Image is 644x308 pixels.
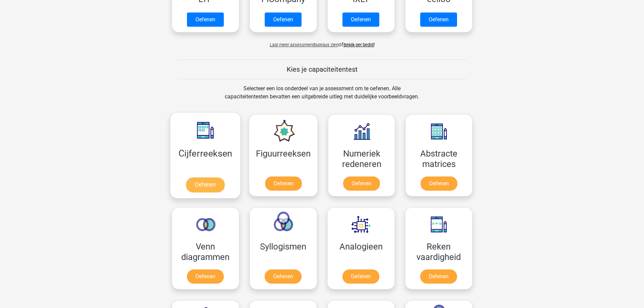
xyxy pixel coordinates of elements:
[420,13,457,27] a: Oefenen
[265,13,302,27] a: Oefenen
[218,85,426,109] div: Selecteer een los onderdeel van je assessment om te oefenen. Alle capaciteitentesten bevatten een...
[186,177,224,192] a: Oefenen
[421,176,457,191] a: Oefenen
[342,269,379,284] a: Oefenen
[167,35,478,49] div: of
[265,176,302,191] a: Oefenen
[187,13,224,27] a: Oefenen
[187,269,224,284] a: Oefenen
[178,65,467,73] h5: Kies je capaciteitentest
[270,42,338,47] span: Laat meer assessmentbureaus zien
[342,13,379,27] a: Oefenen
[343,176,380,191] a: Oefenen
[343,42,375,47] a: Bekijk per bedrijf
[420,269,457,284] a: Oefenen
[265,269,302,284] a: Oefenen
